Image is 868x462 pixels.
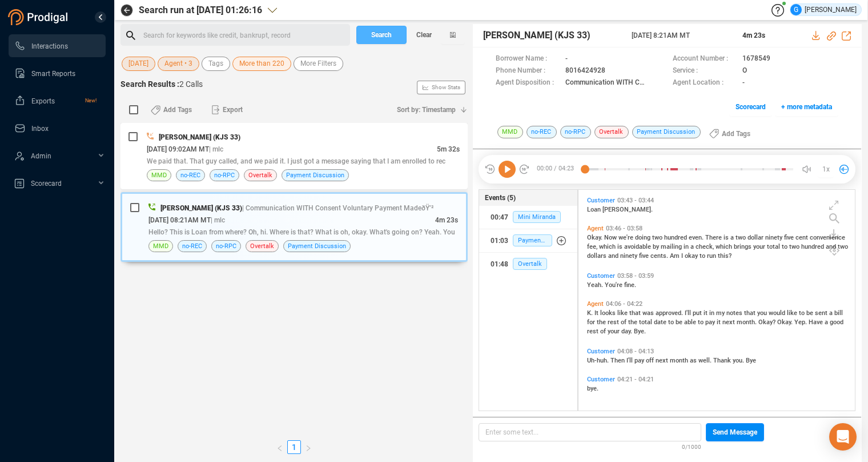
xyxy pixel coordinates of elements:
span: no-RPC [216,241,236,252]
span: even. [689,234,705,241]
span: Sort by: Timestamp [397,101,456,119]
span: Customer [587,376,615,383]
span: Have [809,318,825,326]
span: looks [600,309,617,317]
span: Search run at [DATE] 01:26:16 [139,3,262,17]
span: be [806,309,815,317]
span: Thank [713,357,733,364]
span: no-REC [527,126,557,138]
span: for [587,318,597,326]
span: you [757,309,769,317]
span: - [565,53,568,65]
span: Service : [673,65,737,77]
button: [DATE] [122,57,155,71]
span: total [639,318,654,326]
a: Interactions [14,34,97,57]
span: the [597,318,608,326]
span: was [642,309,656,317]
span: Am [670,252,681,260]
div: Open Intercom Messenger [829,423,857,451]
span: Search [371,26,392,44]
span: Payment Discussion [288,241,346,252]
li: Inbox [9,117,106,140]
span: off [646,357,656,364]
span: you. [733,357,746,364]
button: 01:03Payment Discussion [479,229,577,252]
span: Add Tags [163,101,192,119]
span: Scorecard [31,180,62,188]
span: hundred [801,243,826,250]
a: Inbox [14,117,97,140]
span: Smart Reports [31,70,75,78]
span: More than 220 [239,57,284,71]
span: next [656,357,670,364]
span: month. [737,318,758,326]
span: Agent Disposition : [496,77,560,89]
span: by [653,243,661,250]
span: your [753,243,767,250]
div: [PERSON_NAME] (KJS 33)| Communication WITH Consent Voluntary Payment MadeðŸ’²[DATE] 08:21AM MT| m... [120,192,468,262]
span: Communication WITH Consent Voluntary Payment MadeðŸ’² [565,77,647,89]
span: Agent Location : [673,77,737,89]
span: sent [815,309,829,317]
span: [PERSON_NAME] (KJS 33) [483,29,590,42]
button: More than 220 [232,57,291,71]
span: Customer [587,197,615,204]
span: approved. [656,309,685,317]
li: Smart Reports [9,62,106,85]
span: a [825,318,830,326]
button: + more metadata [775,98,838,116]
span: [PERSON_NAME] (KJS 33) [159,133,240,141]
span: left [276,445,283,452]
span: Events (5) [485,193,516,203]
span: well. [698,357,713,364]
span: 2 Calls [179,79,203,89]
span: check, [696,243,716,250]
span: total [767,243,782,250]
span: ninety [765,234,784,241]
span: Okay? [758,318,777,326]
span: Borrower Name : [496,53,560,65]
span: convenience [810,234,845,241]
span: Exports [31,97,55,105]
span: like [617,309,629,317]
span: Tags [208,57,223,71]
span: good [830,318,843,326]
button: Add Tags [702,125,757,143]
span: Customer [587,348,615,355]
span: be [676,318,684,326]
li: Previous Page [272,440,287,454]
span: avoidable [624,243,653,250]
li: Interactions [9,34,106,57]
span: able [684,318,698,326]
span: a [690,243,696,250]
button: Clear [407,26,441,44]
span: Export [223,101,243,119]
span: a [829,309,834,317]
span: Show Stats [432,19,460,156]
span: to [799,309,806,317]
span: Hello? This is Loan from where? Oh, hi. Where is that? What is oh, okay. What's going on? Yeah. You [148,228,455,236]
span: - [742,77,745,89]
span: 5m 32s [437,145,460,153]
span: 8016424928 [565,65,605,77]
span: okay [685,252,700,260]
span: that [744,309,757,317]
span: There [705,234,724,241]
span: MMD [497,126,523,138]
span: in [684,243,690,250]
span: and [826,243,838,250]
span: Account Number : [673,53,737,65]
span: Inbox [31,125,49,133]
span: 04:06 - 04:22 [604,300,645,308]
span: my [716,309,726,317]
span: would [769,309,787,317]
span: two [652,234,664,241]
span: Overtalk [513,258,547,270]
span: to [700,252,707,260]
a: ExportsNew! [14,89,97,112]
span: like [787,309,799,317]
a: Smart Reports [14,62,97,85]
button: 00:47Mini Miranda [479,206,577,229]
span: is [724,234,730,241]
